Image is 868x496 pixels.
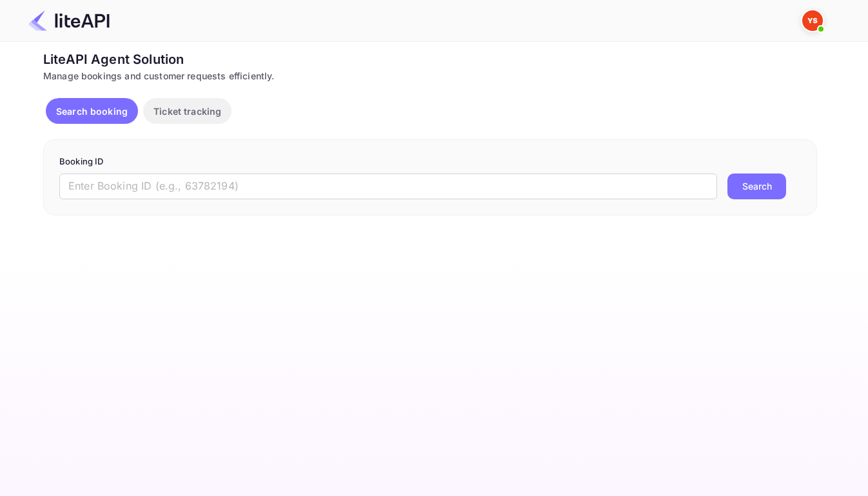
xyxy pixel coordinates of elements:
[153,104,221,118] p: Ticket tracking
[59,155,801,168] p: Booking ID
[802,10,823,31] img: Yandex Support
[59,174,717,199] input: Enter Booking ID (e.g., 63782194)
[727,174,786,199] button: Search
[43,69,817,83] div: Manage bookings and customer requests efficiently.
[56,104,128,118] p: Search booking
[28,10,110,31] img: LiteAPI Logo
[43,50,817,69] div: LiteAPI Agent Solution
